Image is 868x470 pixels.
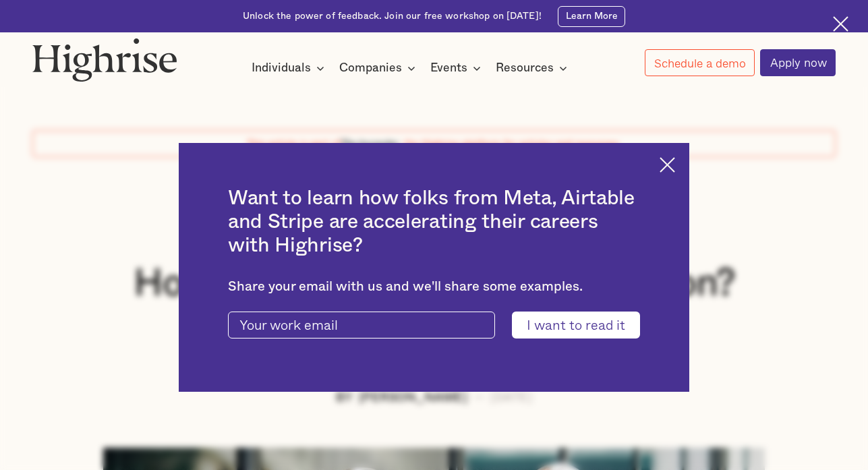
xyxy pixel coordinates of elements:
div: Companies [339,60,419,76]
img: Cross icon [660,157,675,173]
input: Your work email [228,312,495,339]
div: Events [430,60,467,76]
img: Highrise logo [32,38,177,82]
div: Companies [339,60,402,76]
h2: Want to learn how folks from Meta, Airtable and Stripe are accelerating their careers with Highrise? [228,187,640,258]
input: I want to read it [512,312,640,339]
img: Cross icon [833,16,848,32]
div: Individuals [252,60,311,76]
div: Events [430,60,485,76]
div: Share your email with us and we'll share some examples. [228,279,640,295]
a: Schedule a demo [645,49,755,76]
a: Apply now [760,49,835,76]
form: current-ascender-blog-article-modal-form [228,312,640,339]
div: Unlock the power of feedback. Join our free workshop on [DATE]! [243,10,542,23]
div: Resources [496,60,571,76]
a: Learn More [558,6,625,27]
div: Individuals [252,60,328,76]
div: Resources [496,60,554,76]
